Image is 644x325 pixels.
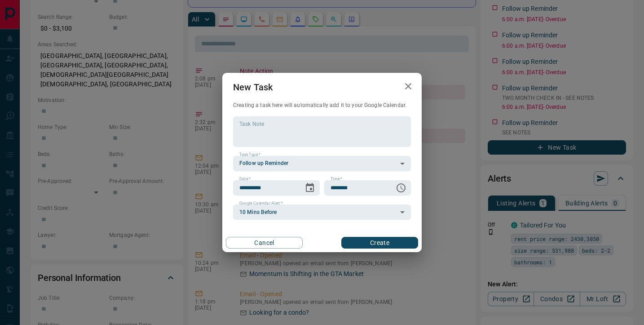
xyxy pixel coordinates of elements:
button: Cancel [226,237,303,249]
button: Create [341,237,418,249]
h2: New Task [222,73,283,102]
p: Creating a task here will automatically add it to your Google Calendar. [233,102,411,109]
div: Follow up Reminder [233,156,411,171]
label: Google Calendar Alert [239,200,282,206]
div: 10 Mins Before [233,205,411,220]
button: Choose time, selected time is 6:00 AM [392,179,410,197]
label: Task Type [239,152,260,158]
button: Choose date, selected date is Aug 21, 2025 [301,179,319,197]
label: Date [239,176,251,182]
label: Time [331,176,342,182]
